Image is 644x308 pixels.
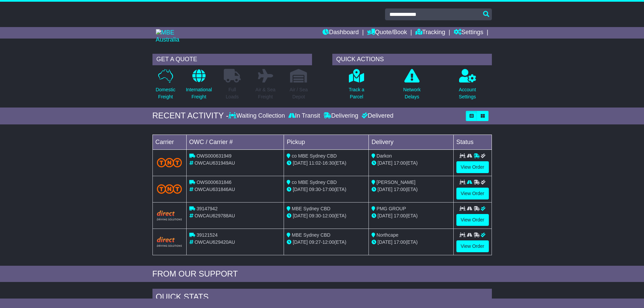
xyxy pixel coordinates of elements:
[309,239,321,245] span: 09:27
[152,54,312,65] div: GET A QUOTE
[332,54,492,65] div: QUICK ACTIONS
[287,212,366,219] div: - (ETA)
[196,153,232,159] span: OWS000631949
[367,27,407,39] a: Quote/Book
[287,186,366,193] div: - (ETA)
[456,188,489,199] a: View Order
[377,232,399,238] span: Northcape
[290,86,308,100] p: Air / Sea Depot
[194,187,235,192] span: OWCAU631846AU
[152,269,492,279] div: FROM OUR SUPPORT
[196,180,232,185] span: OWS000631846
[458,69,476,104] a: AccountSettings
[309,187,321,192] span: 09:30
[322,112,360,120] div: Delivering
[157,184,182,193] img: TNT_Domestic.png
[372,160,451,167] div: (ETA)
[459,86,476,100] p: Account Settings
[323,27,359,39] a: Dashboard
[394,160,406,166] span: 17:00
[152,135,186,149] td: Carrier
[394,187,406,192] span: 17:00
[456,240,489,252] a: View Order
[360,112,393,120] div: Delivered
[186,86,212,100] p: International Freight
[348,69,364,104] a: Track aParcel
[152,111,229,121] div: RECENT ACTIVITY -
[293,160,308,166] span: [DATE]
[292,153,337,159] span: co MBE Sydney CBD
[284,135,369,149] td: Pickup
[194,239,235,245] span: OWCAU629420AU
[293,187,308,192] span: [DATE]
[372,239,451,246] div: (ETA)
[323,239,334,245] span: 12:00
[229,112,286,120] div: Waiting Collection
[152,289,492,307] div: Quick Stats
[155,69,175,104] a: DomesticFreight
[292,180,337,185] span: co MBE Sydney CBD
[309,213,321,218] span: 09:30
[224,86,241,100] p: Full Loads
[156,86,175,100] p: Domestic Freight
[378,187,392,192] span: [DATE]
[157,237,182,247] img: Direct.png
[186,135,284,149] td: OWC / Carrier #
[194,160,235,166] span: OWCAU631949AU
[378,239,392,245] span: [DATE]
[196,206,217,211] span: 39147942
[368,135,453,149] td: Delivery
[323,213,334,218] span: 12:00
[323,160,334,166] span: 16:30
[372,212,451,219] div: (ETA)
[157,210,182,220] img: Direct.png
[196,232,217,238] span: 39121524
[287,160,366,167] div: - (ETA)
[323,187,334,192] span: 17:00
[292,206,330,211] span: MBE Sydney CBD
[293,213,308,218] span: [DATE]
[349,86,364,100] p: Track a Parcel
[157,158,182,167] img: TNT_Domestic.png
[292,232,330,238] span: MBE Sydney CBD
[377,153,392,159] span: Darkon
[456,214,489,226] a: View Order
[403,86,421,100] p: Network Delays
[394,213,406,218] span: 17:00
[454,27,483,39] a: Settings
[287,112,322,120] div: In Transit
[256,86,276,100] p: Air & Sea Freight
[377,206,406,211] span: PMG GROUP
[287,239,366,246] div: - (ETA)
[377,180,415,185] span: [PERSON_NAME]
[309,160,321,166] span: 11:02
[415,27,445,39] a: Tracking
[394,239,406,245] span: 17:00
[372,186,451,193] div: (ETA)
[403,69,421,104] a: NetworkDelays
[293,239,308,245] span: [DATE]
[186,69,212,104] a: InternationalFreight
[456,161,489,173] a: View Order
[378,160,392,166] span: [DATE]
[194,213,235,218] span: OWCAU629788AU
[378,213,392,218] span: [DATE]
[453,135,492,149] td: Status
